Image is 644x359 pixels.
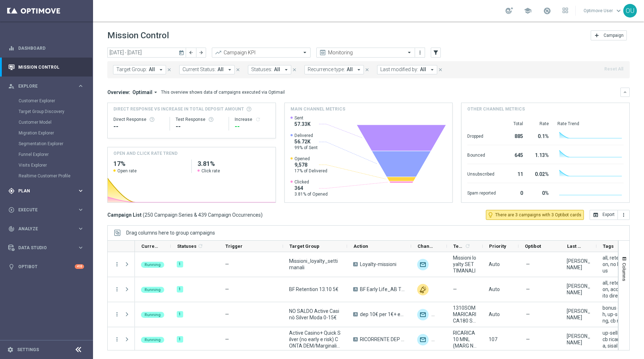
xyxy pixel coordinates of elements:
[255,117,261,122] button: refresh
[365,67,370,72] i: close
[526,336,530,343] span: —
[8,264,84,270] button: lightbulb Optibot +10
[8,245,84,251] button: Data Studio keyboard_arrow_right
[218,67,224,73] span: All
[364,66,370,74] button: close
[319,49,326,56] i: preview
[417,284,429,295] img: Other
[114,261,120,267] i: more_vert
[487,212,494,218] i: lightbulb_outline
[179,65,235,74] button: Current Status: All arrow_drop_down
[235,117,270,122] div: Increase
[145,338,161,342] span: Running
[590,212,630,217] multiple-options-button: Export to CSV
[526,311,530,318] span: —
[417,309,429,320] div: Optimail
[360,286,405,292] span: BF Early Life_AB TEST BF corto
[8,245,77,251] div: Data Studio
[377,65,437,74] button: Last modified by: All arrow_drop_down
[199,50,204,55] i: arrow_forward
[532,149,549,160] div: 1.13%
[294,121,311,127] span: 57.33K
[8,83,77,89] div: Explore
[8,64,84,70] button: Mission Control
[567,308,590,321] div: Cecilia Mascelli
[292,67,297,72] i: close
[107,30,169,41] h1: Mission Control
[467,187,496,198] div: Spam reported
[380,67,418,73] span: Last modified by:
[8,39,84,58] div: Dashboard
[215,49,222,56] i: trending_up
[19,149,92,160] div: Funnel Explorer
[7,346,14,353] i: settings
[126,230,215,236] span: Drag columns here to group campaigns
[261,212,263,218] span: )
[8,83,84,89] button: person_search Explore keyboard_arrow_right
[235,122,270,131] div: --
[176,122,223,131] div: --
[77,187,84,194] i: keyboard_arrow_right
[196,48,206,58] button: arrow_forward
[289,286,338,292] span: BF Retention 13.10 5€
[114,336,120,343] i: more_vert
[145,313,161,317] span: Running
[429,67,435,73] i: arrow_drop_down
[431,48,441,58] button: filter_alt
[186,48,196,58] button: arrow_back
[621,263,627,281] span: Columns
[177,336,183,343] div: 1
[8,207,15,213] i: play_circle_outline
[316,48,415,58] ng-select: Monitoring
[504,149,523,160] div: 645
[308,67,345,73] span: Recurrence type:
[18,39,84,58] a: Dashboard
[8,226,77,232] div: Analyze
[294,168,327,174] span: 17% of Delivered
[532,187,549,198] div: 0%
[603,244,614,249] span: Tags
[18,257,75,276] a: Optibot
[453,330,477,349] span: RICARICA10 MNL (MARG NEGATIVA<40)
[126,230,215,236] div: Row Groups
[289,308,341,321] span: NO SALDO Active Casinò Silver Moda 0-15€
[620,88,630,97] button: keyboard_arrow_down
[467,130,496,141] div: Dropped
[353,337,358,341] span: A
[225,261,229,267] span: —
[453,286,457,292] span: —
[486,210,584,220] button: lightbulb_outline There are 3 campaigns with 3 Optibot cards
[145,212,261,218] span: 250 Campaign Series & 439 Campaign Occurrences
[177,311,183,318] div: 1
[197,159,270,168] h2: 3.81%
[251,67,272,73] span: Statuses:
[177,286,183,292] div: 1
[467,106,525,112] h4: Other channel metrics
[431,309,443,320] div: Other
[8,45,84,51] div: equalizer Dashboard
[356,67,362,73] i: arrow_drop_down
[567,333,590,346] div: Cecilia Mascelli
[108,327,135,352] div: Press SPACE to select this row.
[504,187,523,198] div: 0
[504,121,523,127] div: Total
[360,336,405,343] span: RICORRENTE DEP fasce up to 25000
[113,159,186,168] h2: 17%
[8,207,84,213] button: play_circle_outline Execute keyboard_arrow_right
[19,119,74,125] a: Customer Model
[289,330,341,349] span: Active Casino+ Quick Silver (no early e risk) CONTA DEM/Marginalità NEGATIVA <40
[141,244,158,249] span: Current Status
[113,65,166,74] button: Target Group: All arrow_drop_down
[504,130,523,141] div: 885
[225,244,243,249] span: Trigger
[75,264,84,269] div: +10
[167,67,172,72] i: close
[177,48,186,58] button: today
[235,67,240,72] i: close
[526,286,530,292] span: —
[602,255,626,274] span: all, retention, no bonus
[19,152,74,157] a: Funnel Explorer
[77,244,84,251] i: keyboard_arrow_right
